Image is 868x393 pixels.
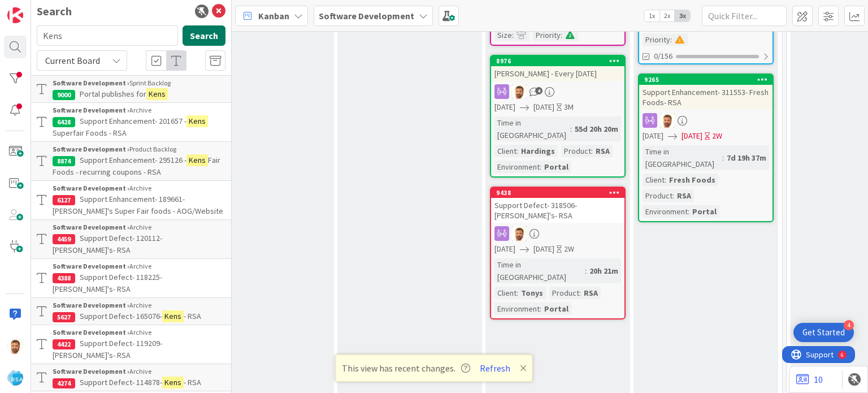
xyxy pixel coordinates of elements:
mark: Kens [146,88,168,100]
a: Software Development ›Archive4274Support Defect- 114878-Kens- RSA [31,364,231,391]
span: Support Enhancement- 295126 - [80,155,186,165]
span: : [670,33,672,46]
span: 4 [535,87,542,94]
span: : [672,189,674,202]
span: - RSA [184,311,201,321]
div: Hardings [518,145,558,157]
b: Software Development › [53,184,129,192]
b: Software Development › [53,223,129,231]
div: Product [643,189,672,202]
img: Visit kanbanzone.com [7,7,23,23]
span: Support Defect- 118225- [PERSON_NAME]'s- RSA [53,272,162,294]
div: 2W [712,130,722,142]
mark: Kens [186,154,208,166]
a: Software Development ›Archive4388Support Defect- 118225- [PERSON_NAME]'s- RSA [31,259,231,297]
button: Search [183,25,225,46]
div: 9438 [491,188,624,198]
div: Environment [643,205,688,218]
div: Archive [53,261,225,271]
div: 4 [844,320,854,330]
span: : [570,123,572,135]
div: 4459 [53,234,75,244]
span: : [579,287,581,299]
div: 2W [564,243,574,255]
input: Search for title... [37,25,178,46]
b: Software Development › [53,145,129,153]
span: - RSA [184,377,201,387]
span: 1x [644,10,659,21]
div: AS [491,84,624,99]
div: 8976 [491,56,624,66]
div: 6428 [53,117,75,127]
b: Software Development › [53,262,129,270]
div: Client [494,145,517,157]
div: Tonys [518,287,546,299]
div: Portal [689,205,719,218]
span: [DATE] [533,243,554,255]
div: AS [491,226,624,241]
span: [DATE] [682,130,702,142]
div: Archive [53,222,225,232]
img: avatar [7,370,23,386]
div: Fresh Foods [666,174,718,186]
img: AS [660,113,675,128]
div: Size [494,29,512,41]
div: 9000 [53,90,75,100]
mark: Kens [162,310,184,322]
div: Environment [494,161,540,173]
span: : [540,161,541,173]
div: Priority [533,29,561,41]
span: : [512,29,514,41]
span: Kanban [258,9,289,23]
div: 8976 [496,57,624,65]
div: Search [37,3,72,20]
div: Time in [GEOGRAPHIC_DATA] [643,145,722,170]
div: RSA [674,189,694,202]
span: Support Defect- 165076- [80,311,162,321]
a: 10 [796,373,823,386]
div: Portal [541,303,571,315]
img: AS [512,226,527,241]
div: 9265 [644,76,772,84]
div: Archive [53,366,225,377]
div: RSA [581,287,601,299]
b: Software Development [319,10,414,21]
mark: Kens [162,377,184,388]
span: : [722,152,724,164]
div: Archive [53,105,225,115]
div: Client [494,287,517,299]
div: 6127 [53,195,75,205]
span: 0/156 [654,50,672,62]
div: Product [561,145,591,157]
div: Environment [494,303,540,315]
a: Software Development ›Archive4459Support Defect- 120112- [PERSON_NAME]'s- RSA [31,219,231,259]
a: Software Development ›Archive6428Support Enhancement- 201657 -KensSuperfair Foods - RSA [31,103,231,141]
span: : [540,303,541,315]
div: AS [639,113,772,128]
span: : [665,174,666,186]
input: Quick Filter... [702,6,787,26]
div: Product Backlog [53,144,225,154]
b: Software Development › [53,301,129,309]
span: : [561,29,562,41]
div: 5627 [53,312,75,322]
span: Support Defect- 119209- [PERSON_NAME]'s- RSA [53,338,162,360]
b: Software Development › [53,79,129,87]
div: 8976[PERSON_NAME] - Every [DATE] [491,56,624,81]
span: Current Board [45,55,100,66]
div: 9265 [639,75,772,85]
div: 4422 [53,339,75,349]
img: AS [512,84,527,99]
div: Open Get Started checklist, remaining modules: 4 [793,323,854,342]
span: : [591,145,593,157]
div: Time in [GEOGRAPHIC_DATA] [494,258,585,283]
b: Software Development › [53,367,129,375]
div: 55d 20h 20m [572,123,621,135]
a: Software Development ›Archive4422Support Defect- 119209- [PERSON_NAME]'s- RSA [31,325,231,364]
span: [DATE] [533,101,554,113]
div: 3M [564,101,574,113]
span: Support [24,2,51,15]
div: Portal [541,161,571,173]
div: Archive [53,300,225,310]
span: Superfair Foods - RSA [53,128,127,138]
